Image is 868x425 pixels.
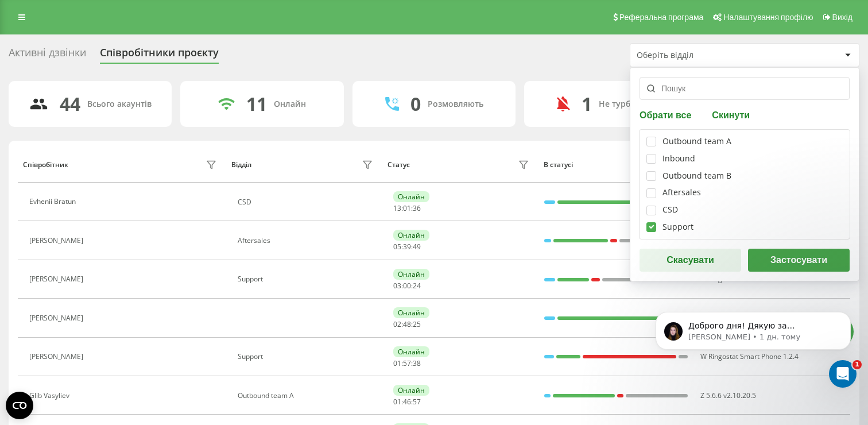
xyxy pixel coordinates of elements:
[413,319,421,329] span: 25
[410,93,421,115] div: 0
[29,392,72,400] div: Glib Vasyliev
[428,99,483,109] div: Розмовляють
[403,203,411,213] span: 01
[238,198,376,206] div: CSD
[582,93,592,115] div: 1
[723,13,813,22] span: Налаштування профілю
[852,360,862,369] span: 1
[231,161,251,169] div: Відділ
[832,13,852,22] span: Вихід
[387,161,410,169] div: Статус
[393,269,429,280] div: Онлайн
[393,385,429,396] div: Онлайн
[829,360,857,388] iframe: Intercom live chat
[29,275,86,283] div: [PERSON_NAME]
[393,281,401,291] span: 03
[238,353,376,361] div: Support
[403,397,411,407] span: 46
[413,358,421,368] span: 38
[619,13,704,22] span: Реферальна програма
[238,275,376,283] div: Support
[413,203,421,213] span: 36
[29,353,86,361] div: [PERSON_NAME]
[393,307,429,318] div: Онлайн
[393,282,421,290] div: : :
[29,198,79,206] div: Evhenii Bratun
[662,188,701,198] div: Aftersales
[662,222,693,232] div: Support
[662,137,731,146] div: Outbound team A
[544,161,689,169] div: В статусі
[9,47,86,64] div: Активні дзвінки
[403,242,411,252] span: 39
[393,360,421,368] div: : :
[403,281,411,291] span: 00
[413,242,421,252] span: 49
[638,288,868,394] iframe: Intercom notifications повідомлення
[403,319,411,329] span: 48
[662,154,695,164] div: Inbound
[637,51,774,60] div: Оберіть відділ
[708,109,753,120] button: Скинути
[246,93,267,115] div: 11
[393,319,401,329] span: 02
[599,99,654,109] div: Не турбувати
[393,242,401,252] span: 05
[6,392,33,419] button: Open CMP widget
[29,314,86,322] div: [PERSON_NAME]
[700,391,756,400] span: Z 5.6.6 v2.10.20.5
[662,205,678,215] div: CSD
[413,281,421,291] span: 24
[29,237,86,245] div: [PERSON_NAME]
[87,99,152,109] div: Всього акаунтів
[413,397,421,407] span: 57
[274,99,306,109] div: Онлайн
[393,397,401,407] span: 01
[393,346,429,357] div: Онлайн
[23,161,68,169] div: Співробітник
[662,171,731,181] div: Outbound team B
[238,392,376,400] div: Outbound team A
[100,47,219,64] div: Співробітники проєкту
[238,237,376,245] div: Aftersales
[60,93,80,115] div: 44
[393,243,421,251] div: : :
[748,249,850,272] button: Застосувати
[403,358,411,368] span: 57
[393,203,401,213] span: 13
[393,320,421,329] div: : :
[640,77,850,100] input: Пошук
[393,191,429,202] div: Онлайн
[640,109,695,120] button: Обрати все
[393,358,401,368] span: 01
[640,249,741,272] button: Скасувати
[393,230,429,241] div: Онлайн
[393,204,421,212] div: : :
[393,398,421,406] div: : :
